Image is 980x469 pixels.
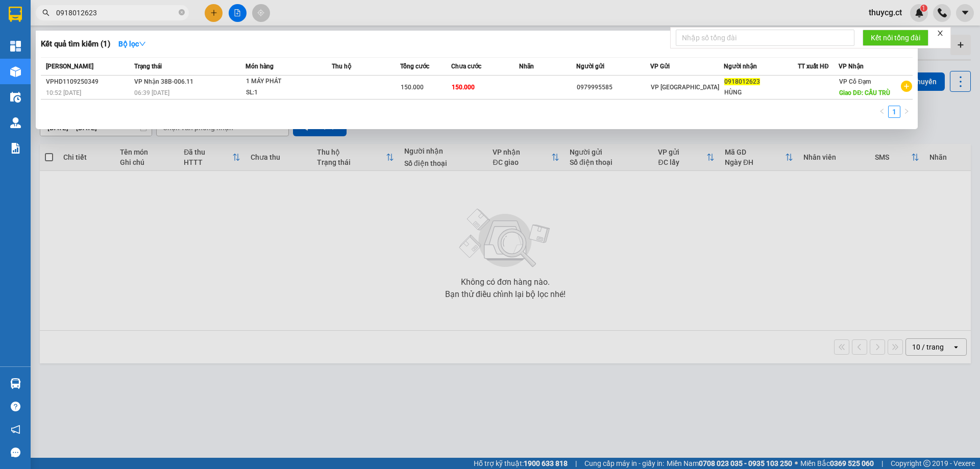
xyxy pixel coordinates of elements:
span: Món hàng [246,63,274,70]
div: SL: 1 [246,87,323,98]
h3: Kết quả tìm kiếm ( 1 ) [41,39,110,50]
span: Giao DĐ: CẦU TRÙ [839,89,890,96]
strong: Bộ lọc [118,40,146,48]
span: 150.000 [401,84,424,91]
li: Previous Page [876,106,888,118]
span: VP [GEOGRAPHIC_DATA] [651,84,719,91]
span: down [139,40,146,47]
div: 1 MÁY PHÁT [246,76,323,87]
img: warehouse-icon [10,92,21,103]
img: logo-vxr [9,7,22,22]
span: close-circle [179,8,185,18]
span: left [879,108,885,114]
span: notification [11,425,20,434]
div: 0979995585 [577,82,650,93]
a: 1 [889,106,900,117]
span: 06:39 [DATE] [134,89,169,96]
span: Kết nối tổng đài [871,32,920,43]
button: right [900,106,913,118]
span: 150.000 [452,84,475,91]
li: 1 [888,106,900,118]
span: VP Nhận 38B-006.11 [134,78,193,85]
span: 0918012623 [724,78,760,85]
span: Nhãn [519,63,534,70]
span: right [903,108,910,114]
img: warehouse-icon [10,117,21,128]
button: Bộ lọcdown [110,36,154,52]
span: VP Nhận [839,63,864,70]
span: VP Cổ Đạm [839,78,871,85]
span: close [937,30,944,37]
img: solution-icon [10,143,21,154]
span: message [11,448,20,457]
span: [PERSON_NAME] [46,63,93,70]
span: search [42,9,50,16]
span: VP Gửi [650,63,670,70]
span: TT xuất HĐ [798,63,829,70]
span: question-circle [11,402,20,411]
li: Next Page [900,106,913,118]
img: warehouse-icon [10,66,21,77]
input: Tìm tên, số ĐT hoặc mã đơn [56,7,177,18]
img: dashboard-icon [10,41,21,52]
input: Nhập số tổng đài [676,30,854,46]
span: Tổng cước [400,63,429,70]
button: Kết nối tổng đài [863,30,928,46]
span: plus-circle [901,81,912,92]
div: VPHD1109250349 [46,77,131,87]
div: HÙNG [724,87,797,98]
span: 10:52 [DATE] [46,89,81,96]
span: Người gửi [576,63,604,70]
img: warehouse-icon [10,378,21,389]
span: Trạng thái [134,63,162,70]
span: Người nhận [724,63,757,70]
span: Thu hộ [332,63,351,70]
button: left [876,106,888,118]
span: close-circle [179,9,185,15]
span: Chưa cước [451,63,481,70]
